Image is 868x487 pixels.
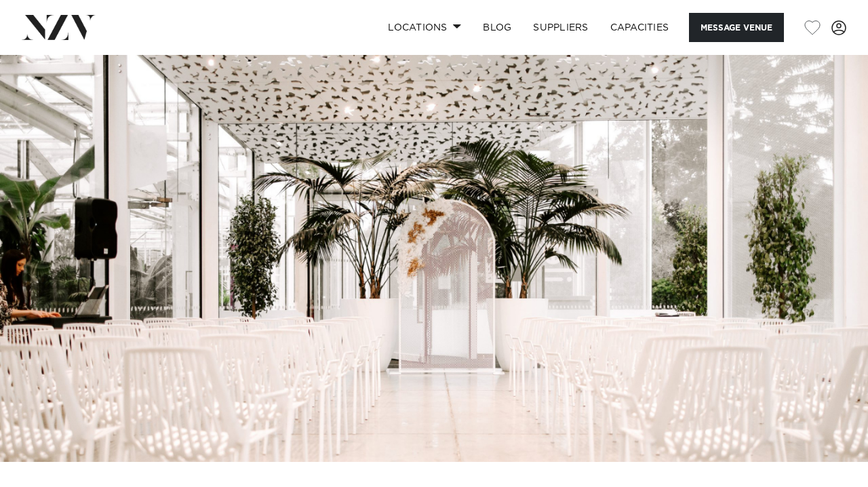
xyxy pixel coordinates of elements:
img: nzv-logo.png [22,15,96,39]
a: BLOG [472,13,522,42]
a: Locations [377,13,472,42]
a: Capacities [599,13,680,42]
button: Message Venue [689,13,784,42]
a: SUPPLIERS [522,13,599,42]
